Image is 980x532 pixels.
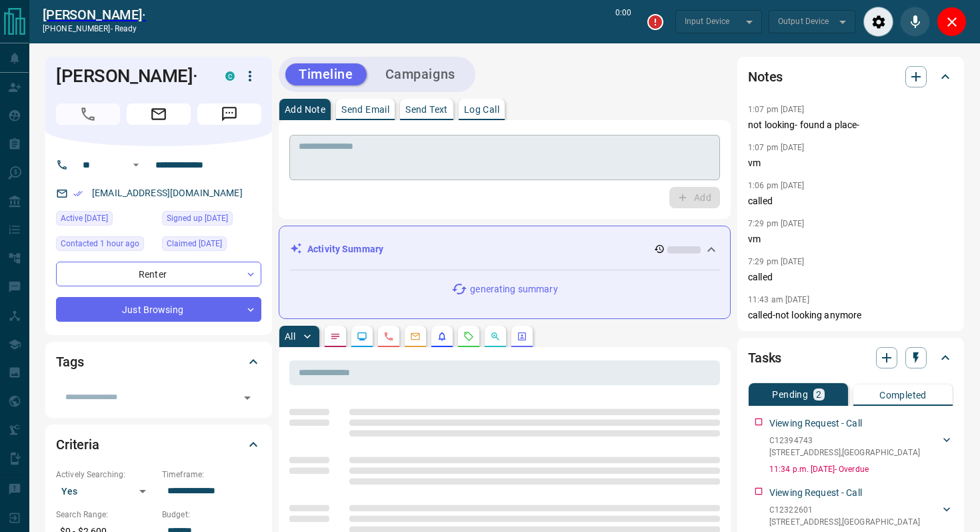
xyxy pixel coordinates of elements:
p: Viewing Request - Call [769,417,862,431]
span: Active [DATE] [61,212,108,225]
p: Viewing Request - Call [769,486,862,500]
span: Message [197,103,261,125]
span: Email [127,103,191,125]
p: Log Call [464,105,499,114]
p: called [748,194,953,208]
div: Notes [748,61,953,93]
h2: Tasks [748,347,781,368]
div: Sun Sep 14 2025 [56,211,155,230]
div: C12322601[STREET_ADDRESS],[GEOGRAPHIC_DATA] [769,501,953,531]
div: Criteria [56,429,261,461]
button: Open [128,157,144,173]
p: 1:06 pm [DATE] [748,181,805,190]
a: [EMAIL_ADDRESS][DOMAIN_NAME] [92,188,243,198]
div: C12394743[STREET_ADDRESS],[GEOGRAPHIC_DATA] [769,432,953,461]
span: Call [56,103,120,125]
p: Activity Summary [307,242,383,256]
p: Pending [772,390,808,399]
div: Just Browsing [56,297,261,322]
p: Send Text [405,105,448,114]
p: C12322601 [769,504,920,516]
svg: Calls [383,331,394,342]
span: ready [115,24,137,33]
p: 11:43 am [DATE] [748,295,809,304]
p: 2 [816,390,821,399]
button: Timeline [285,63,367,85]
div: Tags [56,346,261,378]
p: Timeframe: [162,469,261,481]
div: Audio Settings [863,7,893,37]
div: Tue Oct 12 2021 [162,211,261,230]
p: vm [748,232,953,246]
span: Claimed [DATE] [167,237,222,250]
p: not looking- found a place- [748,118,953,132]
p: [STREET_ADDRESS] , [GEOGRAPHIC_DATA] [769,447,920,459]
h2: Criteria [56,434,99,455]
span: Contacted 1 hour ago [61,237,139,250]
p: 7:29 pm [DATE] [748,257,805,266]
p: [STREET_ADDRESS] , [GEOGRAPHIC_DATA] [769,516,920,528]
p: 11:34 p.m. [DATE] - Overdue [769,463,953,475]
svg: Listing Alerts [437,331,447,342]
svg: Agent Actions [517,331,527,342]
div: Yes [56,481,155,502]
p: Completed [879,390,927,400]
svg: Email Verified [73,189,83,198]
a: [PERSON_NAME]· [43,7,146,23]
p: C12394743 [769,435,920,447]
p: Search Range: [56,509,155,521]
svg: Lead Browsing Activity [357,331,367,342]
p: Actively Searching: [56,469,155,481]
button: Campaigns [372,63,469,85]
p: 1:07 pm [DATE] [748,105,805,114]
div: Renter [56,262,261,286]
p: called-not looking anymore [748,308,953,322]
p: generating summary [470,282,557,296]
p: vm [748,156,953,170]
div: condos.ca [225,71,235,81]
p: [PHONE_NUMBER] - [43,23,146,35]
p: 0:00 [615,7,631,37]
p: Send Email [341,105,389,114]
p: All [285,332,295,341]
svg: Emails [410,331,421,342]
span: Signed up [DATE] [167,212,228,225]
div: Close [937,7,967,37]
h2: Tags [56,351,83,372]
div: Tasks [748,342,953,374]
div: Mute [900,7,930,37]
p: called [748,270,953,284]
p: Budget: [162,509,261,521]
div: Mon Sep 15 2025 [56,236,155,255]
h1: [PERSON_NAME]· [56,65,205,87]
svg: Notes [330,331,341,342]
button: Open [238,388,257,407]
div: Activity Summary [290,237,719,262]
p: Add Note [285,105,325,114]
p: 1:07 pm [DATE] [748,143,805,152]
svg: Requests [463,331,474,342]
div: Sat Oct 16 2021 [162,236,261,255]
h2: Notes [748,66,783,87]
p: 7:29 pm [DATE] [748,219,805,228]
svg: Opportunities [490,331,501,342]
